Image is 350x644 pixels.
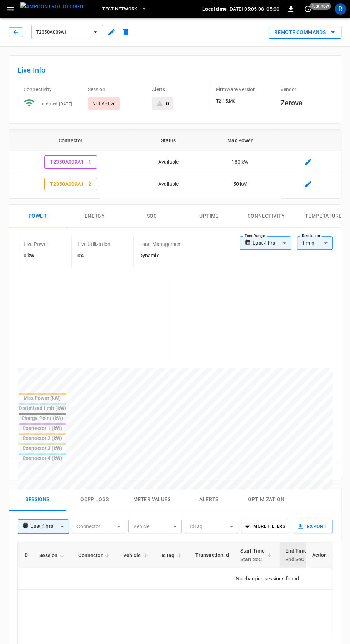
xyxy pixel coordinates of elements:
[9,130,132,151] th: Connector
[77,241,110,248] p: Live Utilization
[306,542,332,568] th: Action
[39,551,67,560] span: Session
[152,86,204,93] p: Alerts
[228,5,279,13] p: [DATE] 05:05:08 -05:00
[102,5,137,13] span: Test Network
[241,520,289,533] button: More Filters
[240,555,265,564] p: Start SoC
[139,252,182,260] h6: Dynamic
[237,205,295,228] button: Connectivity
[205,130,275,151] th: Max Power
[180,205,237,228] button: Uptime
[132,130,205,151] th: Status
[20,2,84,11] img: ampcontrol.io logo
[78,551,111,560] span: Connector
[252,236,291,250] div: Last 4 hrs
[77,252,110,260] h6: 0%
[44,155,97,169] button: T2350A009A1 - 1
[123,551,150,560] span: Vehicle
[9,488,66,511] button: Sessions
[190,542,235,568] th: Transaction Id
[269,26,341,39] div: remote commands options
[237,488,295,511] button: Optimization
[31,25,103,39] button: T2350A009A1
[285,555,307,564] p: End SoC
[9,130,341,239] table: connector table
[88,86,140,93] p: Session
[99,2,149,16] button: Test Network
[132,195,205,217] td: Unavailable
[44,178,97,191] button: T2350A009A1 - 2
[17,64,332,76] h6: Live Info
[123,205,180,228] button: SOC
[24,86,76,93] p: Connectivity
[132,173,205,195] td: Available
[205,173,275,195] td: 50 kW
[24,241,49,248] p: Live Power
[280,97,332,109] h6: Zerova
[285,546,316,564] span: End TimeEnd SoC
[240,546,265,564] div: Start Time
[9,205,66,228] button: Power
[17,542,34,568] th: ID
[24,252,49,260] h6: 0 kW
[202,5,227,13] p: Local time
[335,3,346,15] div: profile-icon
[245,233,265,239] label: Time Range
[302,233,320,239] label: Resolution
[269,26,341,39] button: Remote Commands
[66,205,123,228] button: Energy
[216,86,269,93] p: Firmware Version
[302,3,314,15] button: set refresh interval
[41,101,72,106] span: updated [DATE]
[66,488,123,511] button: Ocpp logs
[297,236,332,250] div: 1 min
[166,100,169,107] div: 0
[139,241,182,248] p: Load Management
[280,86,332,93] p: Vendor
[292,520,332,533] button: Export
[205,195,275,217] td: -
[285,546,307,564] div: End Time
[205,151,275,173] td: 180 kW
[36,28,89,36] span: T2350A009A1
[123,488,180,511] button: Meter Values
[161,551,184,560] span: IdTag
[30,520,69,533] div: Last 4 hrs
[216,99,235,104] span: T2.15.M0
[92,100,116,107] p: Not Active
[180,488,237,511] button: Alerts
[240,546,274,564] span: Start TimeStart SoC
[132,151,205,173] td: Available
[310,3,331,10] span: just now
